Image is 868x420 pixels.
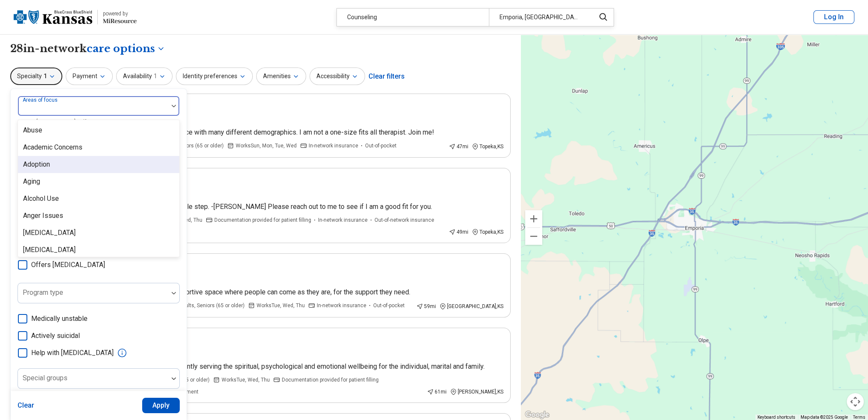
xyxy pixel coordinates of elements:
[23,125,42,135] div: Abuse
[256,68,306,85] button: Amenities
[23,245,76,255] div: [MEDICAL_DATA]
[66,68,113,85] button: Payment
[176,68,253,85] button: Identity preferences
[23,374,67,382] label: Special groups
[23,288,63,297] label: Program type
[222,376,270,384] span: Works Tue, Wed, Thu
[31,314,88,324] span: Medically unstable
[853,415,865,420] a: Terms (opens in new tab)
[154,72,157,81] span: 1
[23,159,50,170] div: Adoption
[416,303,436,310] div: 59 mi
[427,388,447,396] div: 61 mi
[23,176,40,187] div: Aging
[31,331,80,341] span: Actively suicidal
[525,228,542,245] button: Zoom out
[365,142,397,150] span: Out-of-pocket
[317,302,366,309] span: In-network insurance
[439,303,503,310] div: [GEOGRAPHIC_DATA] , KS
[103,10,137,18] div: powered by
[337,9,489,26] div: Counseling
[450,388,503,396] div: [PERSON_NAME] , KS
[310,68,365,85] button: Accessibility
[14,7,92,27] img: Blue Cross Blue Shield Kansas
[43,361,503,372] p: Hello and welcome to my therapy practice. Currently serving the spiritual, psychological and emot...
[87,41,155,56] span: care options
[23,194,59,204] div: Alcohol Use
[847,393,864,410] button: Map camera controls
[374,216,434,224] span: Out-of-network insurance
[449,228,468,236] div: 49 mi
[472,228,503,236] div: Topeka , KS
[489,9,590,26] div: Emporia, [GEOGRAPHIC_DATA]
[87,41,165,56] button: Care options
[142,398,180,413] button: Apply
[10,68,62,85] button: Specialty1
[472,143,503,150] div: Topeka , KS
[43,127,503,138] p: I am a nontraditional therapist who has experience with many different demographics. I am not a o...
[44,72,47,81] span: 1
[449,143,468,150] div: 47 mi
[43,287,503,297] p: I am dedicated to providing a comfortable, supportive space where people can come as they are, fo...
[318,216,368,224] span: In-network insurance
[18,119,114,125] span: Anxiety, [MEDICAL_DATA], Self-Esteem, etc.
[813,10,854,24] button: Log In
[14,7,137,27] a: Blue Cross Blue Shield Kansaspowered by
[801,415,848,420] span: Map data ©2025 Google
[23,97,59,103] label: Areas of focus
[257,302,305,309] span: Works Tue, Wed, Thu
[10,41,165,56] h1: 28 in-network
[31,260,105,270] span: Offers [MEDICAL_DATA]
[23,211,63,221] div: Anger Issues
[214,216,311,224] span: Documentation provided for patient filling
[23,228,76,238] div: [MEDICAL_DATA]
[236,142,297,150] span: Works Sun, Mon, Tue, Wed
[18,398,35,413] button: Clear
[368,66,405,87] div: Clear filters
[116,68,172,85] button: Availability1
[43,202,503,212] p: A journey of a thousand miles begins with a single step. -[PERSON_NAME] Please reach out to me to...
[23,142,82,153] div: Academic Concerns
[31,348,114,358] span: Help with [MEDICAL_DATA]
[525,210,542,227] button: Zoom in
[373,302,405,309] span: Out-of-pocket
[309,142,358,150] span: In-network insurance
[282,376,379,384] span: Documentation provided for patient filling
